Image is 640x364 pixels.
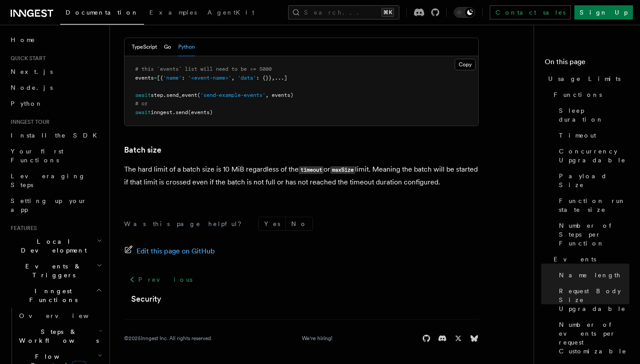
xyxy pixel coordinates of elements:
span: Function run state size [559,196,629,214]
span: . [172,109,176,115]
div: © 2025 Inngest Inc. All rights reserved. [124,335,212,342]
span: Sleep duration [559,106,629,124]
a: Security [131,293,161,305]
button: Toggle dark mode [454,7,475,18]
span: Events [554,255,596,264]
span: Edit this page on GitHub [137,245,215,257]
a: Function run state size [555,193,629,218]
span: Inngest tour [7,119,50,126]
span: '<event-name>' [188,75,231,81]
span: : [182,75,185,81]
button: Inngest Functions [7,283,104,308]
span: Setting up your app [11,197,87,213]
a: Edit this page on GitHub [124,245,215,257]
span: AgentKit [207,9,254,16]
span: Install the SDK [11,132,102,139]
p: The hard limit of a batch size is 10 MiB regardless of the or limit. Meaning the batch will be st... [124,163,479,188]
a: Name length [555,267,629,283]
a: Next.js [7,64,104,80]
a: Usage Limits [545,71,629,87]
a: Python [7,96,104,111]
span: { [160,75,163,81]
button: Local Development [7,234,104,258]
span: Local Development [7,237,97,255]
span: Leveraging Steps [11,172,86,188]
a: Overview [16,308,104,324]
a: Your first Functions [7,143,104,168]
a: Contact sales [490,5,571,19]
span: Timeout [559,131,596,140]
span: 'data' [238,75,256,81]
a: We're hiring! [302,335,332,342]
a: Install the SDK [7,127,104,143]
a: Events [550,251,629,267]
a: Examples [144,3,202,24]
kbd: ⌘K [382,8,394,17]
a: Previous [124,272,197,287]
span: Steps & Workflows [16,327,99,345]
a: AgentKit [202,3,260,24]
span: Concurrency Upgradable [559,147,629,165]
span: Python [11,100,43,107]
span: Payload Size [559,172,629,189]
span: , events) [265,92,293,98]
a: Number of Steps per Function [555,218,629,251]
button: No [286,217,312,230]
span: ...] [275,75,287,81]
a: Sign Up [574,5,633,19]
span: Inngest Functions [7,287,96,304]
a: Setting up your app [7,193,104,218]
a: Leveraging Steps [7,168,104,193]
button: Yes [259,217,285,230]
span: # or [135,100,148,107]
span: = [154,75,157,81]
a: Documentation [60,3,144,25]
a: Concurrency Upgradable [555,143,629,168]
a: Request Body Size Upgradable [555,283,629,317]
span: Overview [19,312,110,319]
span: inngest [151,109,172,115]
button: Copy [455,59,476,70]
span: Name length [559,271,621,280]
span: Features [7,225,37,232]
a: Batch size [124,144,161,156]
span: Examples [149,9,197,16]
code: timeout [299,166,324,174]
code: maxSize [330,166,355,174]
button: Steps & Workflows [16,324,104,349]
span: Events & Triggers [7,262,97,280]
p: Was this page helpful? [124,219,248,228]
span: 'name' [163,75,182,81]
button: Go [164,38,171,56]
span: send [176,109,188,115]
h4: On this page [545,57,629,71]
span: {}}, [262,75,275,81]
span: : [256,75,259,81]
button: Events & Triggers [7,258,104,283]
span: Usage Limits [548,74,620,83]
button: TypeScript [132,38,157,56]
span: Next.js [11,68,53,75]
a: Functions [550,87,629,103]
span: send_event [166,92,197,98]
span: Number of events per request Customizable [559,320,629,356]
span: await [135,92,151,98]
span: . [163,92,166,98]
button: Python [178,38,195,56]
a: Node.js [7,80,104,96]
span: Your first Functions [11,148,63,164]
span: ( [197,92,200,98]
a: Number of events per request Customizable [555,317,629,359]
span: , [231,75,234,81]
button: Search...⌘K [288,5,399,19]
span: Node.js [11,84,53,91]
a: Sleep duration [555,103,629,127]
span: Quick start [7,55,46,62]
a: Timeout [555,127,629,143]
span: await [135,109,151,115]
span: Home [11,35,35,44]
span: Request Body Size Upgradable [559,287,629,313]
span: Number of Steps per Function [559,221,629,248]
a: Home [7,32,104,48]
span: 'send-example-events' [200,92,265,98]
